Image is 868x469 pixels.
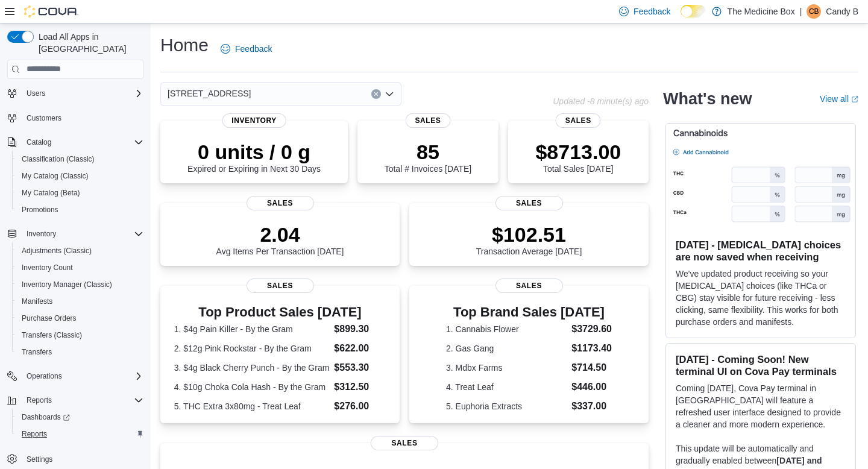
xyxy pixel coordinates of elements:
dt: 5. Euphoria Extracts [446,400,567,412]
span: CB [809,4,819,19]
a: Purchase Orders [17,311,81,326]
button: Manifests [12,293,148,310]
span: Classification (Classic) [17,152,143,166]
div: Transaction Average [DATE] [476,222,582,256]
span: Dashboards [22,412,70,422]
button: Inventory [2,225,148,242]
dt: 3. Mdbx Farms [446,362,567,374]
a: My Catalog (Beta) [17,186,85,200]
dd: $312.50 [334,380,386,394]
div: Avg Items Per Transaction [DATE] [216,222,344,256]
dd: $446.00 [571,380,612,394]
p: We've updated product receiving so your [MEDICAL_DATA] choices (like THCa or CBG) stay visible fo... [676,268,846,328]
dd: $899.30 [334,322,386,336]
a: Customers [22,111,66,125]
span: Sales [405,113,450,128]
dd: $276.00 [334,399,386,414]
p: | [800,4,802,19]
a: Feedback [216,37,277,61]
button: Transfers [12,344,148,360]
span: Dark Mode [681,17,681,18]
span: Inventory [222,113,286,128]
span: Feedback [235,43,272,55]
button: Settings [2,450,148,467]
button: Open list of options [385,89,394,99]
button: Promotions [12,201,148,218]
dt: 1. $4g Pain Killer - By the Gram [174,323,330,335]
span: Transfers (Classic) [17,328,143,342]
div: Expired or Expiring in Next 30 Days [187,140,321,174]
span: Reports [22,393,143,408]
span: Inventory [22,227,143,241]
p: $8713.00 [535,140,621,164]
button: Reports [22,393,57,408]
dt: 2. $12g Pink Rockstar - By the Gram [174,342,330,354]
dd: $622.00 [334,341,386,356]
dt: 2. Gas Gang [446,342,567,354]
div: Candy B [807,4,821,19]
span: Reports [27,395,52,405]
span: Users [22,86,143,101]
span: Feedback [634,5,670,17]
span: Sales [371,436,438,450]
dd: $337.00 [571,399,612,414]
button: Inventory Count [12,259,148,276]
p: 85 [385,140,471,164]
span: Settings [27,455,52,464]
span: Operations [27,371,62,381]
dd: $1173.40 [571,341,612,356]
h3: Top Brand Sales [DATE] [446,305,612,319]
span: Settings [22,451,143,466]
button: Classification (Classic) [12,151,148,168]
p: $102.51 [476,222,582,247]
span: Transfers (Classic) [22,330,82,340]
span: Promotions [22,205,58,215]
span: Inventory Manager (Classic) [22,280,112,289]
span: Dashboards [17,410,143,424]
button: Users [2,85,148,102]
input: Dark Mode [681,5,706,17]
span: Inventory [27,229,56,239]
span: Inventory Manager (Classic) [17,277,143,292]
p: Updated -8 minute(s) ago [553,96,649,106]
a: Inventory Manager (Classic) [17,277,117,292]
a: My Catalog (Classic) [17,169,93,183]
a: View allExternal link [820,94,858,104]
button: Adjustments (Classic) [12,242,148,259]
div: Total # Invoices [DATE] [385,140,471,174]
button: Catalog [22,135,56,150]
dd: $714.50 [571,360,612,375]
span: Sales [495,279,563,293]
a: Manifests [17,294,57,309]
h2: What's new [663,89,752,109]
div: Total Sales [DATE] [535,140,621,174]
button: Purchase Orders [12,310,148,327]
h1: Home [160,33,209,57]
span: Sales [247,196,314,210]
span: [STREET_ADDRESS] [168,86,251,101]
dt: 5. THC Extra 3x80mg - Treat Leaf [174,400,330,412]
span: Manifests [17,294,143,309]
span: Load All Apps in [GEOGRAPHIC_DATA] [34,31,143,55]
h3: [DATE] - Coming Soon! New terminal UI on Cova Pay terminals [676,353,846,377]
button: My Catalog (Beta) [12,184,148,201]
a: Dashboards [12,409,148,426]
dd: $3729.60 [571,322,612,336]
span: Sales [495,196,563,210]
span: Reports [22,429,47,439]
img: Cova [24,5,78,17]
span: Transfers [22,347,52,357]
a: Transfers [17,345,57,359]
button: Inventory [22,227,61,241]
span: My Catalog (Classic) [22,171,89,181]
button: Catalog [2,134,148,151]
dt: 1. Cannabis Flower [446,323,567,335]
span: Adjustments (Classic) [17,244,143,258]
span: Catalog [27,137,51,147]
p: Coming [DATE], Cova Pay terminal in [GEOGRAPHIC_DATA] will feature a refreshed user interface des... [676,382,846,430]
button: Customers [2,109,148,127]
dt: 4. $10g Choka Cola Hash - By the Gram [174,381,330,393]
span: Operations [22,369,143,383]
button: Clear input [371,89,381,99]
button: Reports [12,426,148,442]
